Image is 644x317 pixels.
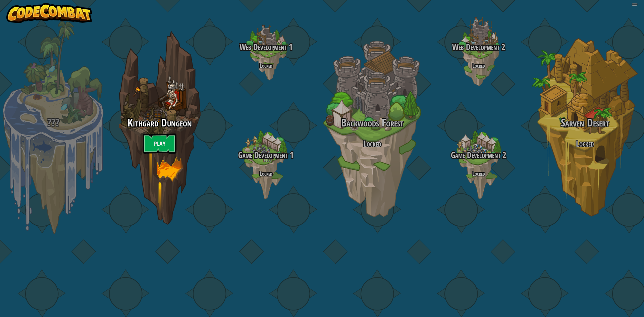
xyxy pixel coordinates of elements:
h3: Locked [532,139,638,148]
h4: Locked [425,170,532,177]
span: Kithgard Dungeon [127,115,192,130]
span: Sarven Desert [561,115,609,130]
span: Web Development 1 [239,41,292,53]
span: Game Development 1 [238,149,293,161]
span: Backwoods Forest [341,115,404,130]
h4: Locked [213,170,319,177]
span: Game Development 2 [451,149,506,161]
img: CodeCombat - Learn how to code by playing a game [6,3,92,23]
h3: Locked [319,139,425,148]
a: Play [143,134,176,154]
span: Web Development 2 [452,41,505,53]
h4: Locked [425,62,532,69]
button: Adjust volume [632,3,638,6]
h4: Locked [213,62,319,69]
